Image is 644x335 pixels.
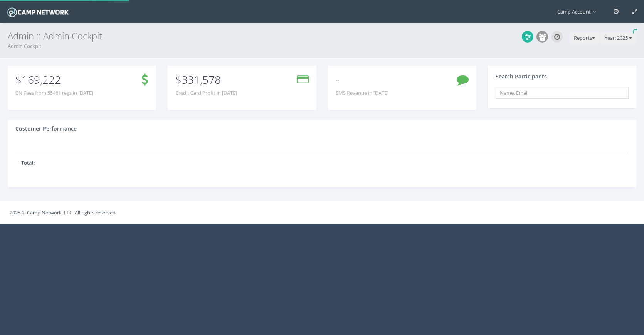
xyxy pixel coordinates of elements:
p: 2025 © Camp Network, LLC. All rights reserved. [10,208,634,217]
div: User Management [536,31,548,43]
span: 331,578 [182,72,221,87]
span: Year: 2025 [605,34,628,41]
span: 169,222 [22,72,61,87]
span: - [336,72,339,87]
h3: Admin :: Admin Cockpit [8,31,636,41]
input: Name, Email [496,87,629,99]
img: Camp Network [6,5,70,19]
span: SMS Revenue in [DATE] [336,89,388,97]
span: Credit Card Profit in [DATE] [175,89,237,97]
h4: Customer Performance [15,126,77,131]
h4: Search Participants [496,73,547,79]
span: CN Fees from 55461 regs in [DATE] [15,89,93,97]
th: Total: [15,153,82,172]
p: $ [175,75,237,84]
a: Admin Cockpit [8,43,41,49]
div: Settings [522,31,533,43]
button: Year: 2025 [600,32,636,44]
p: $ [15,75,93,84]
span: Camp Account [557,8,600,15]
button: Reports [570,32,599,44]
div: Manage Cron [551,31,563,43]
